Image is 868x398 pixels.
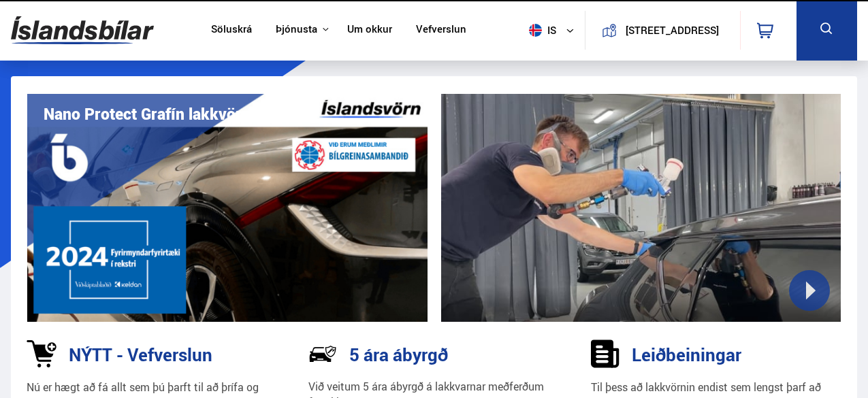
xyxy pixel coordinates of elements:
h3: 5 ára ábyrgð [349,344,448,365]
a: Söluskrá [211,23,252,37]
a: [STREET_ADDRESS] [593,11,732,50]
img: 1kVRZhkadjUD8HsE.svg [27,339,57,368]
span: is [524,24,558,37]
img: svg+xml;base64,PHN2ZyB4bWxucz0iaHR0cDovL3d3dy53My5vcmcvMjAwMC9zdmciIHdpZHRoPSI1MTIiIGhlaWdodD0iNT... [529,24,542,37]
img: sDldwouBCQTERH5k.svg [591,339,620,368]
button: Þjónusta [276,23,317,36]
img: G0Ugv5HjCgRt.svg [11,8,154,52]
button: is [524,10,585,50]
button: [STREET_ADDRESS] [622,24,722,36]
h3: Leiðbeiningar [632,344,741,365]
img: NP-R9RrMhXQFCiaa.svg [308,339,337,368]
a: Vefverslun [416,23,466,37]
h3: NÝTT - Vefverslun [69,344,212,365]
h1: Nano Protect Grafín lakkvörn [44,105,251,123]
img: vI42ee_Copy_of_H.png [27,94,428,322]
a: Um okkur [347,23,392,37]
